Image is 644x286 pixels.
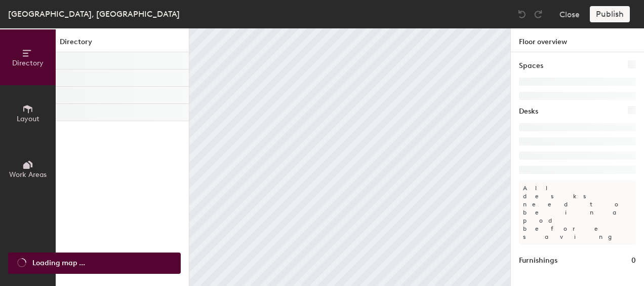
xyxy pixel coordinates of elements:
[519,106,538,117] h1: Desks
[32,258,85,269] span: Loading map ...
[517,9,527,19] img: Undo
[17,115,39,123] span: Layout
[519,60,543,71] h1: Spaces
[56,37,189,52] h1: Directory
[519,180,636,245] p: All desks need to be in a pod before saving
[12,59,44,67] span: Directory
[559,6,580,22] button: Close
[519,255,557,266] h1: Furnishings
[631,255,636,266] h1: 0
[189,28,510,286] canvas: Map
[511,28,644,52] h1: Floor overview
[533,9,543,19] img: Redo
[9,170,47,179] span: Work Areas
[8,8,180,20] div: [GEOGRAPHIC_DATA], [GEOGRAPHIC_DATA]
